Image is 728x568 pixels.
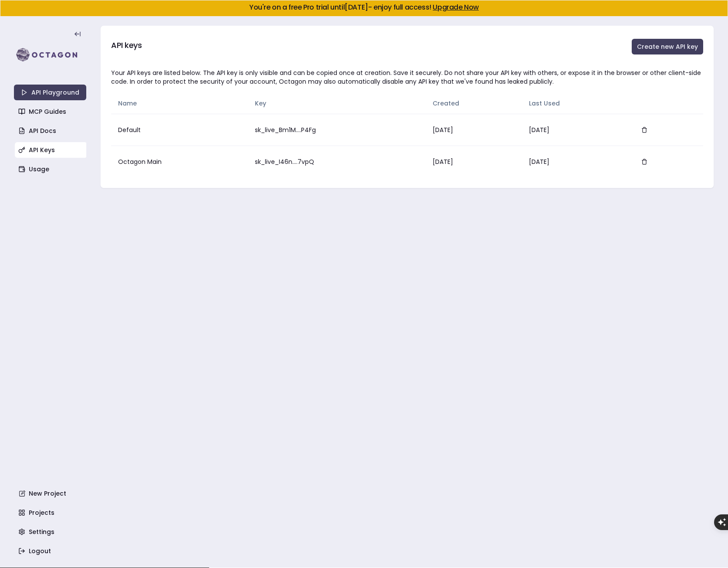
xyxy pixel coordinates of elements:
a: Logout [15,543,87,559]
td: [DATE] [522,114,629,146]
td: Default [111,114,248,146]
h3: API keys [111,39,142,51]
img: logo-rect-yK7x_WSZ.svg [14,46,86,64]
th: Created [426,93,522,114]
div: Your API keys are listed below. The API key is only visible and can be copied once at creation. S... [111,68,703,86]
td: sk_live_Bm1M....P4Fg [248,114,426,146]
a: MCP Guides [15,104,87,119]
th: Name [111,93,248,114]
th: Last Used [522,93,629,114]
a: API Docs [15,123,87,139]
th: Key [248,93,426,114]
h5: You're on a free Pro trial until [DATE] - enjoy full access! [7,4,721,11]
td: Octagon Main [111,146,248,177]
a: Settings [15,524,87,540]
td: [DATE] [426,114,522,146]
a: Usage [15,161,87,177]
td: [DATE] [426,146,522,177]
a: API Keys [15,142,87,158]
td: [DATE] [522,146,629,177]
a: API Playground [14,85,86,100]
a: Projects [15,505,87,520]
a: New Project [15,486,87,501]
td: sk_live_I46n....7vpQ [248,146,426,177]
button: Create new API key [632,39,703,54]
a: Upgrade Now [433,2,479,12]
